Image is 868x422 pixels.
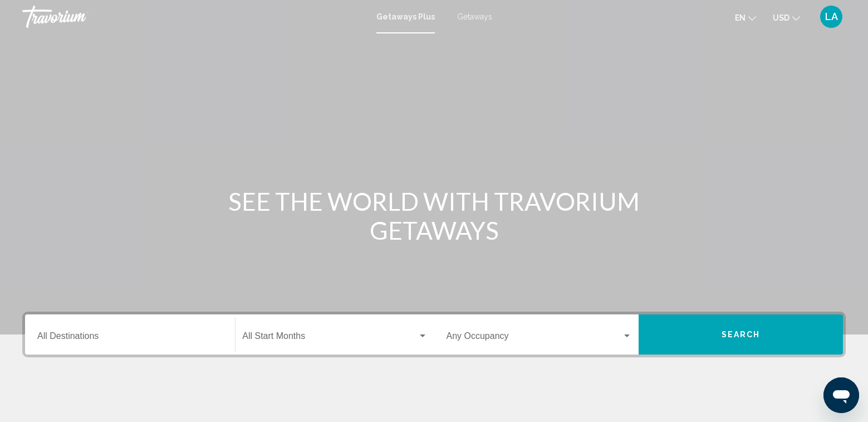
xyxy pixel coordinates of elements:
[722,331,761,339] span: Search
[22,6,365,28] a: Travorium
[25,314,843,355] div: Search widget
[457,12,492,21] a: Getaways
[735,9,756,26] button: Change language
[735,13,746,22] span: en
[773,9,800,26] button: Change currency
[825,11,838,22] span: LA
[225,187,643,245] h1: SEE THE WORLD WITH TRAVORIUM GETAWAYS
[639,314,843,355] button: Search
[376,12,435,21] a: Getaways Plus
[823,377,859,413] iframe: Button to launch messaging window
[817,5,846,28] button: User Menu
[773,13,789,22] span: USD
